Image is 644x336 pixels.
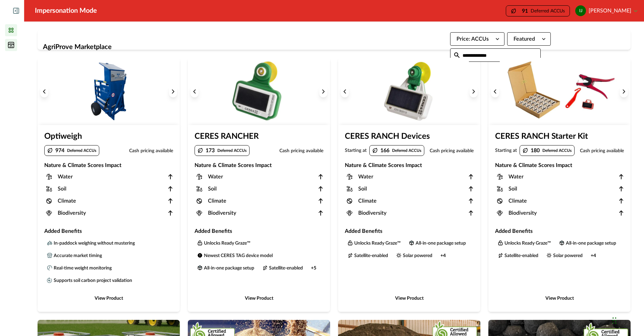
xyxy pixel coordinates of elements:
[495,292,624,305] button: View Product
[52,266,112,270] p: Real-time weight monitoring
[206,148,215,153] p: 173
[495,147,517,154] p: Starting at
[311,266,316,270] p: + 5
[440,253,446,258] p: + 4
[203,253,273,258] p: Newest CERES TAG device model
[208,173,223,181] p: Water
[188,58,330,125] img: A single CERES RANCHER device
[542,149,572,153] p: Deferred ACCUs
[358,209,386,217] p: Biodiversity
[620,85,628,97] button: Next image
[380,148,389,153] p: 166
[427,148,474,155] p: Cash pricing available
[52,241,135,246] p: In-paddock weighing without mustering
[345,161,474,172] h3: Nature & Climate Scores Impact
[358,197,377,205] p: Climate
[522,8,528,14] p: 91
[38,58,180,125] img: An Optiweigh unit
[345,292,474,305] button: View Product
[414,241,466,246] p: All-in-one package setup
[58,185,66,193] p: Soil
[495,130,624,145] h3: CERES RANCH Starter Kit
[44,130,173,145] h3: Optiweigh
[169,85,177,97] button: Next image
[591,253,596,258] p: + 4
[203,241,251,246] p: Unlocks Ready Graze™
[52,253,102,258] p: Accurate market timing
[195,130,323,145] h3: CERES RANCHER
[503,241,551,246] p: Unlocks Ready Graze™
[102,148,173,155] p: Cash pricing available
[217,149,247,153] p: Deferred ACCUs
[488,58,631,125] img: A CERES RANCH starter kit
[612,310,616,331] div: Drag
[345,227,474,238] h3: Added Benefits
[358,185,367,193] p: Soil
[565,241,616,246] p: All-in-one package setup
[508,173,524,181] p: Water
[43,41,446,53] h2: AgriProve Marketplace
[495,227,624,238] h3: Added Benefits
[195,292,323,305] button: View Product
[503,253,538,258] p: Satellite-enabled
[495,161,624,172] h3: Nature & Climate Scores Impact
[353,241,401,246] p: Unlocks Ready Graze™
[338,58,480,125] img: A single CERES RANCH device
[208,197,226,205] p: Climate
[44,292,173,305] button: View Product
[353,253,388,258] p: Satellite-enabled
[319,85,327,97] button: Next image
[508,185,517,193] p: Soil
[508,209,537,217] p: Biodiversity
[577,148,624,155] p: Cash pricing available
[345,130,474,145] h3: CERES RANCH Devices
[345,147,367,154] p: Starting at
[191,85,199,97] button: Previous image
[552,253,583,258] p: Solar powered
[58,197,76,205] p: Climate
[358,173,373,181] p: Water
[58,173,73,181] p: Water
[195,161,323,172] h3: Nature & Climate Scores Impact
[1,8,11,14] img: Logo
[55,148,64,153] p: 974
[531,8,565,13] p: Deferred ACCUs
[252,148,323,155] p: Cash pricing available
[401,253,432,258] p: Solar powered
[58,209,86,217] p: Biodiversity
[341,85,349,97] button: Previous image
[195,227,323,238] h3: Added Benefits
[508,197,527,205] p: Climate
[268,266,303,270] p: Satellite-enabled
[575,3,637,19] button: ian james[PERSON_NAME]
[203,266,254,270] p: All-in-one package setup
[208,209,236,217] p: Biodiversity
[44,161,173,172] h3: Nature & Climate Scores Impact
[40,85,48,97] button: Previous image
[67,149,96,153] p: Deferred ACCUs
[35,6,97,16] div: Impersonation Mode
[470,85,478,97] button: Next image
[491,85,499,97] button: Previous image
[392,149,421,153] p: Deferred ACCUs
[208,185,217,193] p: Soil
[44,227,173,238] h3: Added Benefits
[610,304,644,336] iframe: Chat Widget
[531,148,540,153] p: 180
[52,278,132,283] p: Supports soil carbon project validation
